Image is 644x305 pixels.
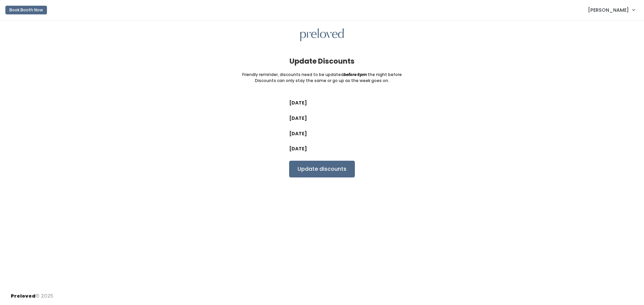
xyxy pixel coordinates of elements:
label: [DATE] [289,99,307,106]
small: Discounts can only stay the same or go up as the week goes on. [255,78,389,84]
a: Book Booth Now [5,3,47,17]
small: Friendly reminder, discounts need to be updated the night before [242,72,402,78]
label: [DATE] [289,130,307,137]
label: [DATE] [289,145,307,152]
label: [DATE] [289,115,307,122]
img: preloved logo [300,28,344,42]
span: Preloved [11,293,36,299]
span: [PERSON_NAME] [588,6,629,14]
i: before 6pm [343,72,367,77]
div: © 2025 [11,287,53,300]
h4: Update Discounts [289,57,355,65]
button: Book Booth Now [5,6,47,14]
input: Update discounts [289,161,355,177]
a: [PERSON_NAME] [581,3,641,17]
